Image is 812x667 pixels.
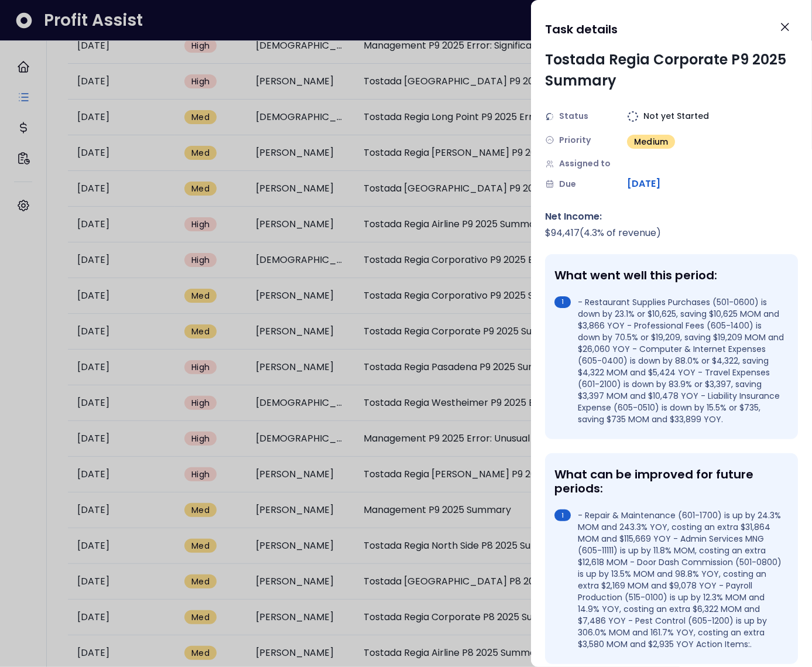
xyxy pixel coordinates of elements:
[554,268,784,282] div: What went well this period:
[545,210,798,224] div: Net Income:
[554,296,784,425] li: - Restaurant Supplies Purchases (501-0600) is down by 23.1% or $10,625, saving $10,625 MOM and $3...
[559,158,611,170] span: Assigned to
[627,177,660,191] span: [DATE]
[559,110,588,122] span: Status
[634,136,668,148] span: Medium
[545,49,798,91] div: Tostada Regia Corporate P9 2025 Summary
[545,19,618,40] h1: Task details
[559,134,591,146] span: Priority
[643,110,709,122] span: Not yet Started
[545,226,798,240] div: $ 94,417 ( 4.3 % of revenue)
[545,112,554,121] img: Status
[559,178,576,190] span: Due
[554,509,784,650] li: - Repair & Maintenance (601-1700) is up by 24.3% MOM and 243.3% YOY, costing an extra $31,864 MOM...
[554,467,784,495] div: What can be improved for future periods:
[772,14,798,40] button: Close
[627,111,639,122] img: Not yet Started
